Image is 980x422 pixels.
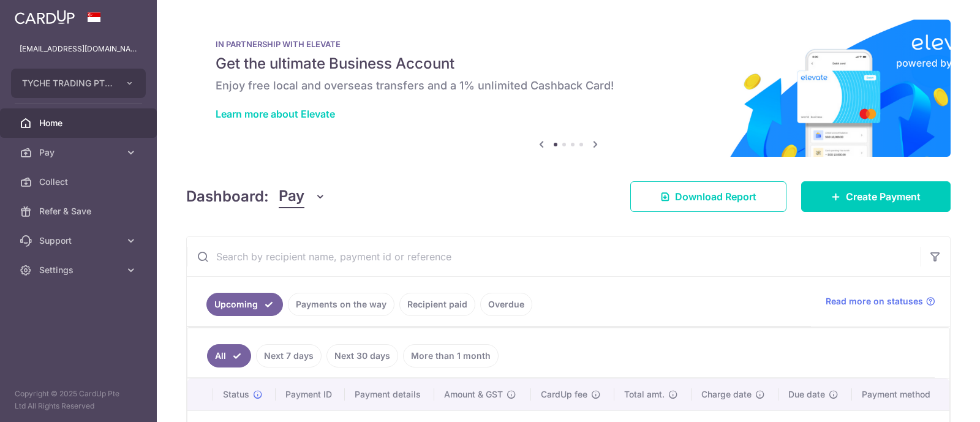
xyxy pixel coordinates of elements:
span: Collect [39,176,120,188]
a: Create Payment [801,181,951,212]
iframe: Opens a widget where you can find more information [902,385,968,416]
th: Payment details [345,379,435,410]
a: Download Report [630,181,786,212]
button: TYCHE TRADING PTE. LTD. [11,69,146,98]
a: All [207,344,251,367]
span: CardUp fee [541,388,587,401]
span: Create Payment [846,189,921,204]
span: Home [39,117,120,129]
span: Read more on statuses [826,295,923,307]
span: Due date [788,388,825,401]
a: More than 1 month [403,344,499,367]
a: Learn more about Elevate [216,108,335,120]
a: Overdue [480,293,532,316]
span: Pay [279,185,304,208]
a: Next 30 days [326,344,398,367]
a: Read more on statuses [826,295,935,307]
span: Total amt. [624,388,665,401]
p: [EMAIL_ADDRESS][DOMAIN_NAME] [20,43,137,55]
span: Amount & GST [444,388,503,401]
span: Support [39,235,120,247]
img: CardUp [15,10,75,24]
span: Settings [39,264,120,276]
span: Charge date [701,388,752,401]
p: IN PARTNERSHIP WITH ELEVATE [216,39,921,49]
a: Payments on the way [288,293,394,316]
th: Payment ID [276,379,345,410]
th: Payment method [852,379,949,410]
a: Upcoming [206,293,283,316]
img: Renovation banner [186,20,951,157]
span: Pay [39,146,120,159]
button: Pay [279,185,326,208]
span: Status [223,388,249,401]
input: Search by recipient name, payment id or reference [187,237,921,276]
a: Recipient paid [399,293,475,316]
h6: Enjoy free local and overseas transfers and a 1% unlimited Cashback Card! [216,78,921,93]
h4: Dashboard: [186,186,269,208]
span: Download Report [675,189,756,204]
h5: Get the ultimate Business Account [216,54,921,73]
span: TYCHE TRADING PTE. LTD. [22,77,113,89]
span: Refer & Save [39,205,120,217]
a: Next 7 days [256,344,322,367]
